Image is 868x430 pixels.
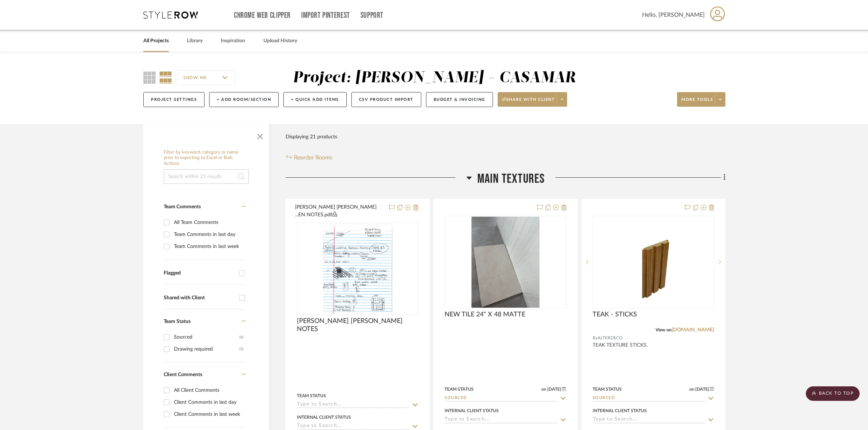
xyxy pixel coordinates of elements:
[593,311,637,319] span: TEAK - STICKS
[174,229,244,240] div: Team Comments in last day
[239,343,244,355] div: (5)
[694,387,710,392] span: [DATE]
[174,343,239,355] div: Drawing required
[689,387,694,391] span: on
[209,92,279,107] button: + Add Room/Section
[293,70,576,86] div: Project: [PERSON_NAME] - CASAMAR
[541,387,546,391] span: on
[283,92,347,107] button: + Quick Add Items
[297,392,326,399] div: Team Status
[656,328,672,332] span: View on
[806,386,860,401] scroll-to-top-button: BACK TO TOP
[642,11,705,19] span: Hello, [PERSON_NAME]
[174,217,244,228] div: All Team Comments
[294,153,333,162] span: Reorder Rooms
[598,335,623,342] span: ALTERDECO
[263,36,297,46] a: Upload History
[593,216,714,308] div: 0
[617,217,690,308] img: TEAK - STICKS
[546,387,562,392] span: [DATE]
[445,417,557,423] input: Type to Search…
[174,384,244,396] div: All Client Comments
[426,92,493,107] button: Budget & Invoicing
[445,395,557,402] input: Type to Search…
[297,414,351,421] div: Internal Client Status
[286,130,337,144] div: Displaying 21 products
[593,417,705,423] input: Type to Search…
[677,92,725,107] button: More tools
[445,407,499,414] div: Internal Client Status
[187,36,203,46] a: Library
[593,335,598,342] span: By
[164,372,202,377] span: Client Comments
[253,128,267,142] button: Close
[297,317,418,333] span: [PERSON_NAME] [PERSON_NAME] NOTES
[143,36,169,46] a: All Projects
[174,409,244,420] div: Client Comments in last week
[143,92,204,107] button: Project Settings
[361,12,383,19] a: Support
[221,36,245,46] a: Inspiration
[164,319,191,324] span: Team Status
[351,92,421,107] button: CSV Product Import
[174,241,244,252] div: Team Comments in last week
[164,295,235,301] div: Shared with Client
[174,397,244,408] div: Client Comments in last day
[471,217,540,308] img: NEW TILE 24" X 48 MATTE
[286,153,333,162] button: Reorder Rooms
[295,204,385,219] button: [PERSON_NAME] [PERSON_NAME] ...EN NOTES.pdf
[593,395,705,402] input: Type to Search…
[301,12,350,19] a: Import Pinterest
[174,331,239,343] div: Sourced
[164,150,249,167] h6: Filter by keyword, category or name prior to exporting to Excel or Bulk Actions
[672,327,714,332] a: [DOMAIN_NAME]
[445,386,474,392] div: Team Status
[297,423,410,430] input: Type to Search…
[239,331,244,343] div: (6)
[593,407,647,414] div: Internal Client Status
[323,223,393,314] img: JEN JEN NOTES
[681,97,713,108] span: More tools
[498,92,568,107] button: Share with client
[164,270,235,276] div: Flagged
[445,216,566,308] div: 0
[164,169,249,184] input: Search within 21 results
[477,171,545,187] span: MAIN TEXTURES
[164,204,201,209] span: Team Comments
[445,311,525,319] span: NEW TILE 24" X 48 MATTE
[593,386,622,392] div: Team Status
[234,12,291,19] a: Chrome Web Clipper
[297,402,410,409] input: Type to Search…
[502,97,555,108] span: Share with client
